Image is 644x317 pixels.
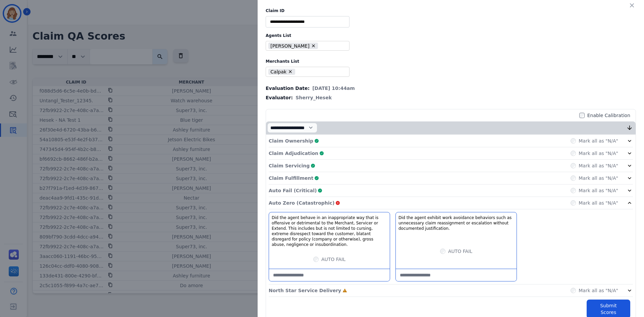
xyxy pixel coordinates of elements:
[266,94,636,101] div: Evaluator:
[448,248,472,255] label: AUTO FAIL
[579,138,618,144] label: Mark all as "N/A"
[268,43,318,49] li: [PERSON_NAME]
[267,68,345,76] ul: selected options
[321,256,345,263] label: AUTO FAIL
[269,162,310,169] p: Claim Servicing
[272,215,387,247] h3: Did the agent behave in an inappropriate way that is offensive or detrimental to the Merchant, Se...
[288,69,293,74] button: Remove Calpak
[296,94,332,101] span: Sherry_Hesek
[266,8,636,13] label: Claim ID
[587,112,630,119] label: Enable Calibration
[579,150,618,157] label: Mark all as "N/A"
[269,150,318,157] p: Claim Adjudication
[579,162,618,169] label: Mark all as "N/A"
[311,43,316,48] button: Remove Alayna Sims
[579,200,618,206] label: Mark all as "N/A"
[269,287,341,294] p: North Star Service Delivery
[266,33,636,38] label: Agents List
[312,85,355,92] span: [DATE] 10:44am
[579,287,618,294] label: Mark all as "N/A"
[266,85,636,92] div: Evaluation Date:
[398,215,514,231] h3: Did the agent exhibit work avoidance behaviors such as unnecessary claim reassignment or escalati...
[266,59,636,64] label: Merchants List
[268,69,295,75] li: Calpak
[579,175,618,181] label: Mark all as "N/A"
[579,187,618,194] label: Mark all as "N/A"
[267,42,345,50] ul: selected options
[269,175,313,181] p: Claim Fulfillment
[269,187,317,194] p: Auto Fail (Critical)
[269,200,334,206] p: Auto Zero (Catastrophic)
[269,138,313,144] p: Claim Ownership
